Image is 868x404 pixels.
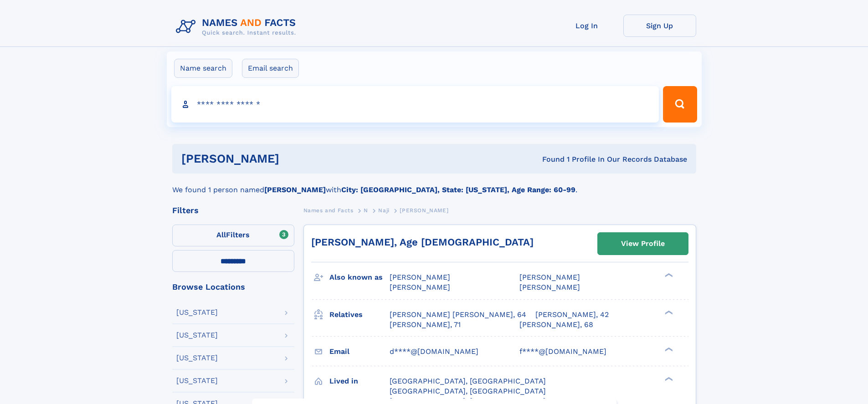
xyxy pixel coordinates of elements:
[663,272,673,278] div: ❯
[341,185,575,194] b: City: [GEOGRAPHIC_DATA], State: [US_STATE], Age Range: 60-99
[519,283,580,291] span: [PERSON_NAME]
[390,273,450,281] span: [PERSON_NAME]
[216,230,226,239] span: All
[663,86,697,123] button: Search Button
[550,15,623,37] a: Log In
[623,15,696,37] a: Sign Up
[364,207,368,214] span: N
[598,233,688,255] a: View Profile
[621,233,665,254] div: View Profile
[390,377,546,385] span: [GEOGRAPHIC_DATA], [GEOGRAPHIC_DATA]
[519,320,593,330] a: [PERSON_NAME], 68
[364,205,368,216] a: N
[329,270,390,285] h3: Also known as
[172,206,294,215] div: Filters
[663,309,673,315] div: ❯
[663,346,673,352] div: ❯
[176,354,218,362] div: [US_STATE]
[172,174,696,195] div: We found 1 person named with .
[390,320,461,330] a: [PERSON_NAME], 71
[303,205,354,216] a: Names and Facts
[176,377,218,384] div: [US_STATE]
[378,205,389,216] a: Naji
[311,236,534,248] a: [PERSON_NAME], Age [DEMOGRAPHIC_DATA]
[329,373,390,389] h3: Lived in
[390,310,526,320] a: [PERSON_NAME] [PERSON_NAME], 64
[176,309,218,316] div: [US_STATE]
[378,207,389,214] span: Naji
[400,207,448,214] span: [PERSON_NAME]
[172,225,294,246] label: Filters
[181,153,411,164] h1: [PERSON_NAME]
[172,15,303,39] img: Logo Names and Facts
[176,332,218,339] div: [US_STATE]
[171,86,659,123] input: search input
[535,310,609,320] a: [PERSON_NAME], 42
[264,185,326,194] b: [PERSON_NAME]
[411,154,687,164] div: Found 1 Profile In Our Records Database
[519,273,580,281] span: [PERSON_NAME]
[390,283,450,291] span: [PERSON_NAME]
[174,59,232,78] label: Name search
[172,283,294,291] div: Browse Locations
[329,307,390,322] h3: Relatives
[329,344,390,359] h3: Email
[390,387,546,395] span: [GEOGRAPHIC_DATA], [GEOGRAPHIC_DATA]
[242,59,299,78] label: Email search
[663,376,673,382] div: ❯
